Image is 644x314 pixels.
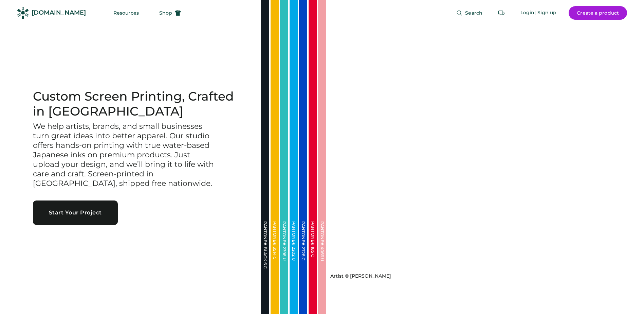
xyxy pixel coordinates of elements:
button: Start Your Project [33,200,118,225]
div: | Sign up [534,10,556,16]
div: Artist © [PERSON_NAME] [330,273,391,280]
div: PANTONE® 185 C [311,221,315,289]
span: Shop [159,11,172,15]
div: PANTONE® 4066 U [320,221,324,289]
div: PANTONE® 2728 C [301,221,305,289]
div: PANTONE® 2398 U [282,221,286,289]
span: Search [465,11,482,15]
button: Search [448,6,491,20]
div: PANTONE® 3514 C [273,221,277,289]
div: PANTONE® BLACK 6 C [263,221,267,289]
div: Login [520,10,535,16]
div: [DOMAIN_NAME] [32,8,86,17]
h3: We help artists, brands, and small businesses turn great ideas into better apparel. Our studio of... [33,122,216,188]
button: Create a product [569,6,627,20]
div: PANTONE® 2202 U [292,221,296,289]
img: Rendered Logo - Screens [17,7,29,19]
button: Retrieve an order [495,6,508,20]
button: Shop [151,6,189,20]
a: Artist © [PERSON_NAME] [328,270,391,280]
button: Resources [105,6,147,20]
h1: Custom Screen Printing, Crafted in [GEOGRAPHIC_DATA] [33,89,245,119]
